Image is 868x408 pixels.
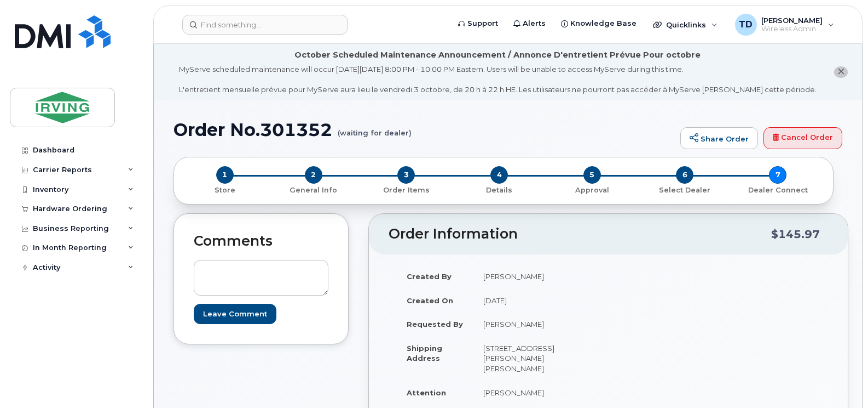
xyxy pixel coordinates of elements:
[834,66,848,78] button: close notification
[473,264,600,288] td: [PERSON_NAME]
[680,127,758,149] a: Share Order
[583,166,601,184] span: 5
[267,184,360,195] a: 2 General Info
[639,184,732,195] a: 6 Select Dealer
[643,185,727,195] p: Select Dealer
[453,184,546,195] a: 4 Details
[194,304,276,324] input: Leave Comment
[407,296,453,305] strong: Created On
[397,166,415,184] span: 3
[457,185,541,195] p: Details
[763,127,842,149] a: Cancel Order
[546,184,639,195] a: 5 Approval
[360,184,453,195] a: 3 Order Items
[407,320,463,328] strong: Requested By
[473,288,600,313] td: [DATE]
[216,166,234,184] span: 1
[364,185,448,195] p: Order Items
[676,166,693,184] span: 6
[187,185,263,195] p: Store
[294,49,701,61] div: October Scheduled Maintenance Announcement / Annonce D'entretient Prévue Pour octobre
[173,120,675,139] h1: Order No.301352
[338,120,412,137] small: (waiting for dealer)
[407,388,446,397] strong: Attention
[194,234,328,249] h2: Comments
[473,381,600,405] td: [PERSON_NAME]
[473,336,600,381] td: [STREET_ADDRESS][PERSON_NAME][PERSON_NAME]
[305,166,322,184] span: 2
[407,344,442,363] strong: Shipping Address
[179,64,817,95] div: MyServe scheduled maintenance will occur [DATE][DATE] 8:00 PM - 10:00 PM Eastern. Users will be u...
[271,185,356,195] p: General Info
[771,224,820,245] div: $145.97
[389,226,771,242] h2: Order Information
[183,184,267,195] a: 1 Store
[407,272,452,281] strong: Created By
[473,312,600,336] td: [PERSON_NAME]
[550,185,634,195] p: Approval
[490,166,508,184] span: 4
